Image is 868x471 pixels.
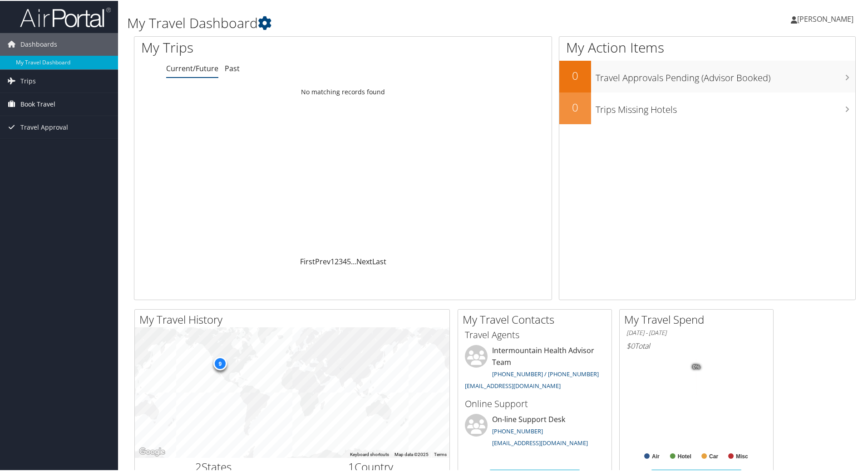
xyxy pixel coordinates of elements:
h6: [DATE] - [DATE] [626,328,766,336]
td: No matching records found [134,83,552,99]
a: 0Trips Missing Hotels [559,92,855,123]
img: Google [137,445,167,457]
h6: Total [626,340,766,350]
span: Trips [20,69,36,92]
h2: My Travel Contacts [463,311,612,326]
button: Keyboard shortcuts [350,451,389,457]
a: First [300,256,315,266]
h1: My Action Items [559,37,855,56]
h3: Travel Approvals Pending (Advisor Booked) [596,66,855,83]
span: … [351,256,356,266]
text: Hotel [678,452,691,459]
div: 9 [213,356,227,369]
text: Car [709,452,718,459]
a: Next [356,256,372,266]
span: $0 [626,340,635,350]
h1: My Travel Dashboard [127,13,617,32]
a: Prev [315,256,330,266]
a: Open this area in Google Maps (opens a new window) [137,445,167,457]
h2: 0 [559,99,591,114]
a: 3 [339,256,343,266]
text: Misc [736,452,748,459]
h3: Online Support [465,397,605,409]
a: [EMAIL_ADDRESS][DOMAIN_NAME] [465,381,561,389]
span: Map data ©2025 [395,451,429,456]
a: [EMAIL_ADDRESS][DOMAIN_NAME] [492,438,588,446]
h1: My Trips [141,37,371,56]
li: On-line Support Desk [460,413,609,450]
a: Past [225,63,240,73]
a: [PERSON_NAME] [791,5,863,32]
img: airportal-logo.png [20,6,111,27]
a: 4 [343,256,347,266]
h2: 0 [559,67,591,83]
a: 2 [335,256,339,266]
span: [PERSON_NAME] [797,13,853,23]
li: Intermountain Health Advisor Team [460,344,609,393]
h2: My Travel Spend [624,311,773,326]
span: Book Travel [20,92,55,115]
span: Travel Approval [20,115,68,138]
a: 0Travel Approvals Pending (Advisor Booked) [559,60,855,92]
a: Terms (opens in new tab) [434,451,447,456]
tspan: 0% [693,364,700,369]
h3: Travel Agents [465,328,605,340]
a: 1 [330,256,335,266]
text: Air [652,452,660,459]
a: Last [372,256,386,266]
a: [PHONE_NUMBER] / [PHONE_NUMBER] [492,369,599,377]
h2: My Travel History [139,311,449,326]
span: Dashboards [20,32,57,55]
h3: Trips Missing Hotels [596,98,855,115]
a: [PHONE_NUMBER] [492,426,543,434]
a: 5 [347,256,351,266]
a: Current/Future [166,63,218,73]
